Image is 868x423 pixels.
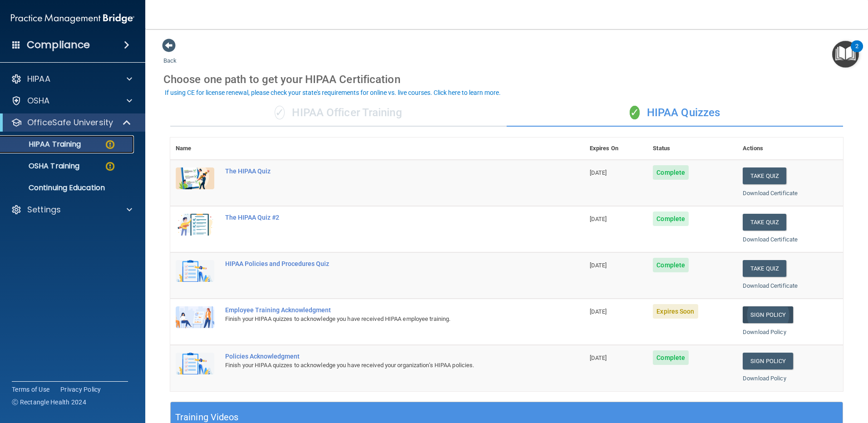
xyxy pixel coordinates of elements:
span: Complete [653,258,689,272]
span: ✓ [275,106,285,119]
a: Back [163,46,177,64]
iframe: Drift Widget Chat Controller [711,359,857,395]
div: The HIPAA Quiz #2 [225,214,539,221]
th: Name [170,138,220,160]
p: OSHA [27,95,50,106]
p: OfficeSafe University [27,117,113,128]
div: Finish your HIPAA quizzes to acknowledge you have received your organization’s HIPAA policies. [225,360,539,371]
div: Policies Acknowledgment [225,353,539,360]
div: HIPAA Policies and Procedures Quiz [225,260,539,267]
button: Take Quiz [743,167,786,184]
a: OSHA [11,95,132,106]
div: Employee Training Acknowledgment [225,306,539,314]
a: Download Certificate [743,282,798,289]
div: HIPAA Quizzes [507,99,843,127]
span: Ⓒ Rectangle Health 2024 [12,398,86,407]
a: HIPAA [11,74,132,84]
p: HIPAA Training [6,140,81,149]
a: Download Policy [743,329,786,335]
div: HIPAA Officer Training [170,99,507,127]
h4: Compliance [27,39,90,51]
th: Actions [737,138,843,160]
button: If using CE for license renewal, please check your state's requirements for online vs. live cours... [163,88,502,97]
span: ✓ [630,106,640,119]
img: warning-circle.0cc9ac19.png [104,161,116,172]
div: If using CE for license renewal, please check your state's requirements for online vs. live cours... [165,89,501,96]
a: Sign Policy [743,353,793,369]
a: Sign Policy [743,306,793,323]
span: Complete [653,211,689,226]
a: Download Certificate [743,236,798,243]
span: Complete [653,350,689,365]
span: [DATE] [590,216,607,222]
p: Continuing Education [6,183,130,192]
button: Take Quiz [743,260,786,277]
th: Expires On [584,138,648,160]
span: Expires Soon [653,304,698,319]
div: 2 [855,46,858,58]
a: Terms of Use [12,385,49,394]
span: [DATE] [590,308,607,315]
a: Download Certificate [743,190,798,197]
span: [DATE] [590,354,607,361]
span: [DATE] [590,262,607,269]
a: OfficeSafe University [11,117,132,128]
button: Take Quiz [743,214,786,231]
th: Status [647,138,737,160]
img: PMB logo [11,10,134,28]
div: Choose one path to get your HIPAA Certification [163,66,850,93]
a: Privacy Policy [60,385,101,394]
button: Open Resource Center, 2 new notifications [832,41,859,68]
p: OSHA Training [6,162,79,171]
p: HIPAA [27,74,50,84]
span: Complete [653,165,689,180]
div: The HIPAA Quiz [225,167,539,175]
a: Settings [11,204,132,215]
img: warning-circle.0cc9ac19.png [104,139,116,150]
div: Finish your HIPAA quizzes to acknowledge you have received HIPAA employee training. [225,314,539,325]
span: [DATE] [590,169,607,176]
p: Settings [27,204,61,215]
